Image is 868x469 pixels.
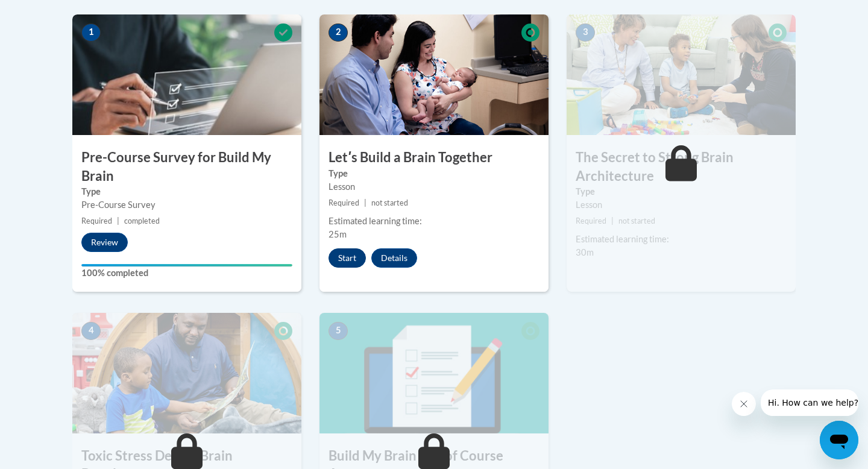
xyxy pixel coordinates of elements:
img: Course Image [567,14,796,135]
span: Required [81,216,112,225]
span: 1 [81,24,101,42]
span: 25m [329,229,347,239]
button: Review [81,233,128,252]
h3: The Secret to Strong Brain Architecture [567,148,796,186]
iframe: Message from company [761,389,858,416]
img: Course Image [319,313,549,433]
div: Your progress [81,264,292,266]
span: | [117,216,119,225]
span: 4 [81,322,101,340]
span: 5 [329,322,348,340]
label: Type [576,185,787,198]
div: Estimated learning time: [576,233,787,246]
span: Required [329,198,359,207]
img: Course Image [72,313,301,433]
span: 3 [576,24,595,42]
img: Course Image [72,14,301,135]
div: Lesson [329,180,539,194]
span: 2 [329,24,348,42]
button: Details [371,248,417,268]
label: 100% completed [81,266,292,280]
label: Type [81,185,292,198]
iframe: Close message [732,392,756,416]
span: not started [371,198,408,207]
span: Required [576,216,606,225]
div: Lesson [576,198,787,212]
label: Type [329,167,539,180]
span: | [611,216,614,225]
button: Start [329,248,366,268]
span: completed [124,216,160,225]
h3: Letʹs Build a Brain Together [319,148,549,167]
iframe: Button to launch messaging window [820,421,858,459]
img: Course Image [319,14,549,135]
h3: Pre-Course Survey for Build My Brain [72,148,301,186]
span: not started [618,216,655,225]
span: | [364,198,366,207]
div: Estimated learning time: [329,215,539,228]
div: Pre-Course Survey [81,198,292,212]
span: 30m [576,247,594,257]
